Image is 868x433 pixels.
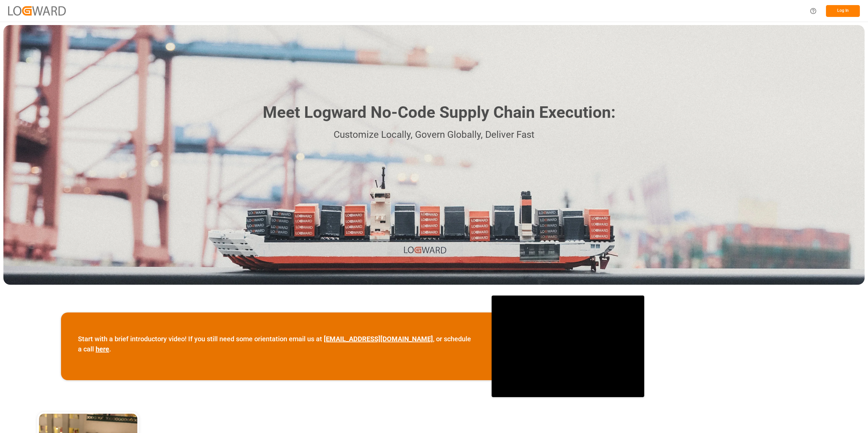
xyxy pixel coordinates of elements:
[78,334,475,354] p: Start with a brief introductory video! If you still need some orientation email us at , or schedu...
[826,5,860,17] button: Log In
[806,3,821,19] button: Help Center
[96,345,109,353] a: here
[263,101,615,125] h1: Meet Logward No-Code Supply Chain Execution:
[8,6,66,15] img: Logward_new_orange.png
[324,335,433,343] a: [EMAIL_ADDRESS][DOMAIN_NAME]
[253,127,615,143] p: Customize Locally, Govern Globally, Deliver Fast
